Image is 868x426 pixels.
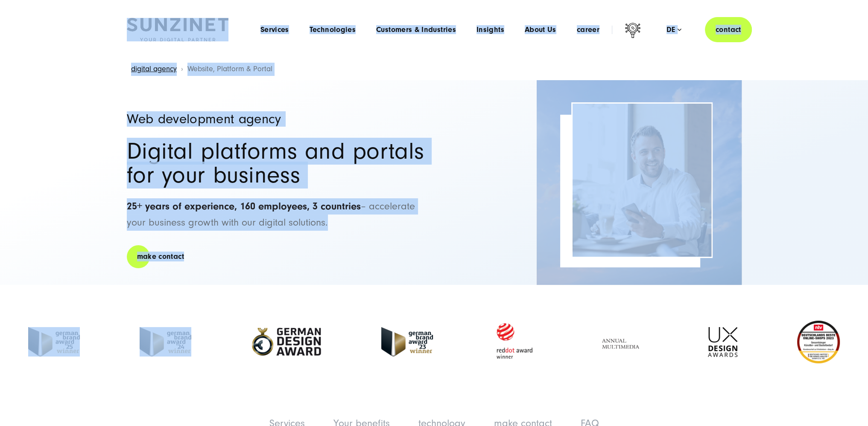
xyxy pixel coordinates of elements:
[708,327,737,357] img: UX Design Awards - full service digital agency SUNZINET
[577,25,599,34] font: career
[260,26,289,34] a: Services
[127,111,281,127] font: Web development agency
[127,18,228,42] img: SUNZINET Full Service Digital Agency
[131,64,177,73] a: digital agency
[666,25,675,34] font: de
[596,327,648,357] img: Full Service Digital Agency - Annual Multimedia Awards
[310,25,356,34] font: Technologies
[705,17,752,42] a: contact
[28,327,80,356] img: German Brand Award winner 2025 - Full Service Digital Agency SUNZINET
[187,64,272,73] font: Website, Platform & Portal
[797,321,840,363] img: Germany's best online shops 2023 - boesner - Customer - SUNZINET
[476,25,504,34] font: Insights
[137,252,184,261] font: make contact
[376,26,456,34] a: Customers & Industries
[140,327,191,356] img: German Brand Award - full-service digital agency SUNZINET
[127,200,361,212] font: 25+ years of experience, 160 employees, 3 countries
[376,25,456,34] font: Customers & Industries
[127,244,194,269] a: make contact
[127,138,424,188] font: Digital platforms and portals for your business
[577,26,599,34] a: career
[493,321,536,363] img: Red Dot Award winner - full service digital agency SUNZINET
[310,26,356,34] a: Technologies
[381,327,433,356] img: German Brand Award 2023 Winner - full-service digital agency SUNZINET
[537,80,742,285] img: Full-service digital agency SUNZINET - Business Applications Web & Cloud_2
[127,200,415,228] font: – accelerate your business growth with our digital solutions.
[716,25,741,34] font: contact
[525,25,556,34] font: About Us
[251,327,321,356] img: German Design Award - full service digital agency SUNZINET
[260,25,289,34] font: Services
[476,26,504,34] a: Insights
[573,104,711,257] img: Full-service digital agency SUNZINET - E-commerce consulting
[525,26,556,34] a: About Us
